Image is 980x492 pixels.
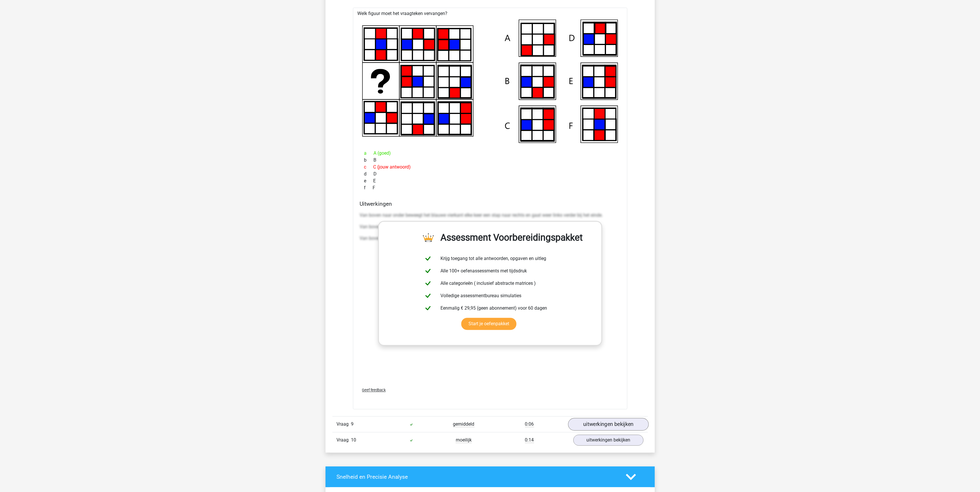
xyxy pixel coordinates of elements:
div: D [360,171,620,178]
span: e [364,178,373,185]
span: 10 [351,437,356,443]
a: Start je oefenpakket [461,318,516,330]
p: Van boven naar beneden beweegt het andere rode vlak telkens 2 stappen tegen de klok in. [360,235,620,242]
span: f [364,185,373,192]
span: moeilijk [456,437,472,443]
div: Welk figuur moet het vraagteken vervangen? [353,8,627,409]
div: B [360,157,620,164]
div: C (jouw antwoord) [360,164,620,171]
span: b [364,157,374,164]
span: gemiddeld [453,422,475,427]
a: uitwerkingen bekijken [573,435,644,446]
a: uitwerkingen bekijken [568,418,648,431]
span: 0:06 [525,422,534,427]
span: c [364,164,373,171]
h4: Uitwerkingen [360,201,620,207]
span: d [364,171,374,178]
span: Geef feedback [362,388,386,392]
div: E [360,178,620,185]
span: 9 [351,422,354,427]
span: Vraag [337,437,351,444]
p: Van boven naar onder beweegt het bovenste rode vlak uit het vak links bovenin telkens 3 stappen t... [360,224,620,231]
span: a [364,150,374,157]
div: A (goed) [360,150,620,157]
h4: Snelheid en Precisie Analyse [337,474,617,480]
p: Van boven naar onder beweegt het blauwe vierkant elke keer een stap naar rechts en gaat weer link... [360,212,620,219]
span: Vraag [337,421,351,428]
div: F [360,185,620,192]
span: 0:14 [525,437,534,443]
